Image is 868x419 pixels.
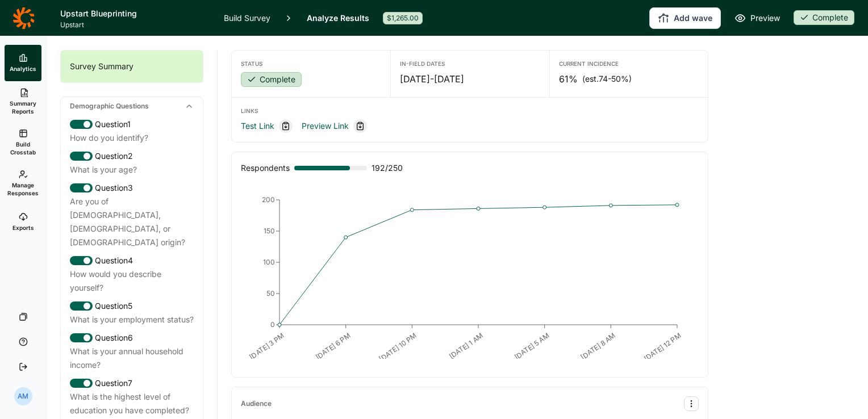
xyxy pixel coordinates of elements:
[248,331,286,361] text: [DATE] 3 PM
[241,107,699,115] div: Links
[7,181,39,197] span: Manage Responses
[241,72,302,87] div: Complete
[241,161,290,175] div: Respondents
[70,376,194,390] div: Question 7
[735,11,780,25] a: Preview
[5,81,41,122] a: Summary Reports
[241,72,302,88] button: Complete
[70,299,194,313] div: Question 5
[400,60,540,68] div: In-Field Dates
[70,195,194,249] div: Are you of [DEMOGRAPHIC_DATA], [DEMOGRAPHIC_DATA], or [DEMOGRAPHIC_DATA] origin?
[70,118,194,131] div: Question 1
[12,224,34,232] span: Exports
[353,119,367,133] div: Copy link
[70,163,194,177] div: What is your age?
[750,11,780,25] span: Preview
[794,10,854,25] div: Complete
[70,390,194,417] div: What is the highest level of education you have completed?
[270,320,275,329] tspan: 0
[642,331,683,363] text: [DATE] 12 PM
[241,399,272,408] div: Audience
[9,99,37,115] span: Summary Reports
[70,313,194,326] div: What is your employment status?
[60,20,210,30] span: Upstart
[9,140,37,156] span: Build Crosstab
[684,396,699,411] button: Audience Options
[579,331,617,361] text: [DATE] 8 AM
[70,331,194,345] div: Question 6
[241,119,274,133] a: Test Link
[279,119,293,133] div: Copy link
[70,181,194,195] div: Question 3
[70,267,194,295] div: How would you describe yourself?
[264,227,275,235] tspan: 150
[263,258,275,266] tspan: 100
[241,60,381,68] div: Status
[61,97,203,115] div: Demographic Questions
[14,387,32,405] div: AM
[262,195,275,204] tspan: 200
[513,331,551,361] text: [DATE] 5 AM
[448,331,485,361] text: [DATE] 1 AM
[794,10,854,26] button: Complete
[70,345,194,372] div: What is your annual household income?
[372,161,403,175] span: 192 / 250
[70,131,194,145] div: How do you identify?
[378,331,419,363] text: [DATE] 10 PM
[266,289,275,298] tspan: 50
[70,149,194,163] div: Question 2
[5,163,41,204] a: Manage Responses
[649,7,721,29] button: Add wave
[60,7,210,20] h1: Upstart Blueprinting
[10,65,36,73] span: Analytics
[383,12,423,24] div: $1,265.00
[400,72,540,86] div: [DATE] - [DATE]
[302,119,349,133] a: Preview Link
[5,122,41,163] a: Build Crosstab
[5,45,41,81] a: Analytics
[582,73,632,85] span: (est. 74-50% )
[559,60,699,68] div: Current Incidence
[70,254,194,267] div: Question 4
[5,204,41,240] a: Exports
[314,331,352,361] text: [DATE] 6 PM
[61,51,203,82] div: Survey Summary
[559,72,578,86] span: 61%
